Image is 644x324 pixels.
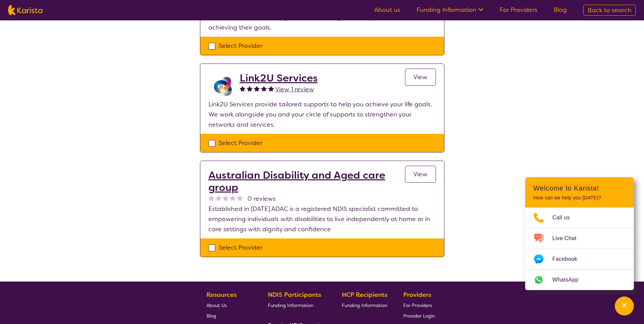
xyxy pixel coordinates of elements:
[525,270,634,290] a: Web link opens in a new tab.
[403,300,435,310] a: For Providers
[206,300,252,310] a: About Us
[413,73,427,81] span: View
[417,6,483,14] a: Funding Information
[216,195,221,201] img: nonereviewstar
[275,84,314,94] a: View 1 review
[247,86,253,91] img: fullstar
[405,166,436,183] a: View
[254,86,260,91] img: fullstar
[268,86,274,91] img: fullstar
[554,6,567,14] a: Blog
[342,302,387,308] span: Funding Information
[403,291,431,299] b: Providers
[403,302,432,308] span: For Providers
[533,195,626,201] p: How can we help you [DATE]?
[247,194,276,204] span: 0 reviews
[588,6,631,14] span: Back to search
[268,300,326,310] a: Funding Information
[374,6,400,14] a: About us
[206,310,252,321] a: Blog
[8,5,42,15] img: Karista logo
[240,72,318,84] a: Link2U Services
[268,291,321,299] b: NDIS Participants
[405,69,436,86] a: View
[223,195,228,201] img: nonereviewstar
[208,99,436,130] p: Link2U Services provide tailored supports to help you achieve your life goals. We work alongside ...
[230,195,236,201] img: nonereviewstar
[206,302,227,308] span: About Us
[525,177,634,290] div: Channel Menu
[208,169,405,194] a: Australian Disability and Aged care group
[583,5,636,16] a: Back to search
[552,254,585,264] span: Facebook
[552,233,585,244] span: Live Chat
[240,86,245,91] img: fullstar
[208,204,436,234] p: Established in [DATE] ADAC is a registered NDIS specialist committed to empowering individuals wi...
[342,291,387,299] b: HCP Recipients
[206,313,216,319] span: Blog
[403,313,435,319] span: Provider Login
[533,184,626,192] h2: Welcome to Karista!
[403,310,435,321] a: Provider Login
[268,302,313,308] span: Funding Information
[525,208,634,290] ul: Choose channel
[500,6,537,14] a: For Providers
[552,213,578,223] span: Call us
[342,300,387,310] a: Funding Information
[237,195,243,201] img: nonereviewstar
[208,72,236,99] img: lvrf5nqnn2npdrpfvz8h.png
[261,86,267,91] img: fullstar
[208,195,214,201] img: nonereviewstar
[275,85,314,93] span: View 1 review
[615,296,634,316] button: Channel Menu
[552,275,587,285] span: WhatsApp
[413,170,427,178] span: View
[206,291,237,299] b: Resources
